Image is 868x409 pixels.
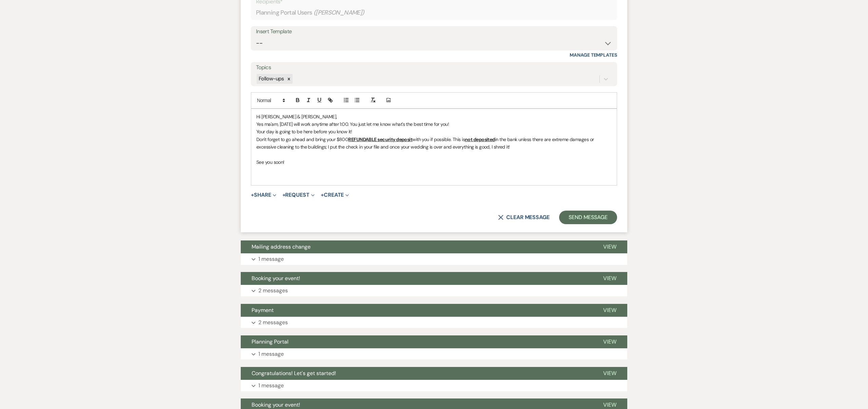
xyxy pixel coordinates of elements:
button: View [592,367,627,380]
span: Mailing address change [252,243,311,250]
button: 2 messages [241,317,627,328]
button: 1 message [241,380,627,391]
button: Mailing address change [241,240,592,253]
p: 1 message [258,381,284,390]
p: Hi [PERSON_NAME] & [PERSON_NAME], [256,113,612,120]
button: View [592,304,627,317]
button: Payment [241,304,592,317]
div: Follow-ups [257,74,285,84]
button: 1 message [241,253,627,265]
a: Manage Templates [570,52,617,58]
button: Congratulations! Let's get started! [241,367,592,380]
button: Request [282,192,315,198]
span: View [603,370,616,377]
span: + [321,192,324,198]
button: View [592,272,627,285]
button: View [592,335,627,348]
p: 2 messages [258,286,288,295]
button: Send Message [559,211,617,224]
span: Booking your event! [252,401,300,408]
span: + [251,192,254,198]
span: Planning Portal [252,338,289,345]
button: Clear message [498,215,550,220]
span: Congratulations! Let's get started! [252,370,336,377]
span: Booking your event! [252,275,300,282]
span: View [603,275,616,282]
button: Create [321,192,349,198]
span: View [603,338,616,345]
button: Share [251,192,276,198]
span: View [603,307,616,314]
span: ( [PERSON_NAME] ) [314,8,364,17]
span: View [603,401,616,408]
span: View [603,243,616,250]
span: Payment [252,307,274,314]
label: Topics [256,63,612,73]
button: 1 message [241,348,627,360]
p: 1 message [258,255,284,264]
div: Planning Portal Users [256,6,612,19]
p: 1 message [258,350,284,358]
button: 2 messages [241,285,627,296]
u: REFUNDABLE security deposit [348,136,412,142]
p: Yes ma'am, [DATE] will work anytime after 1:00. You just let me know what's the best time for you! [256,120,612,128]
p: See you soon! [256,158,612,166]
u: not deposited [465,136,495,142]
p: Don't forget to go ahead and bring your $800 with you if possible. This is in the bank unless the... [256,136,612,151]
div: Insert Template [256,27,612,37]
span: + [282,192,285,198]
p: Your day is going to be here before you know it! [256,128,612,135]
button: Booking your event! [241,272,592,285]
button: Planning Portal [241,335,592,348]
button: View [592,240,627,253]
p: 2 messages [258,318,288,327]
